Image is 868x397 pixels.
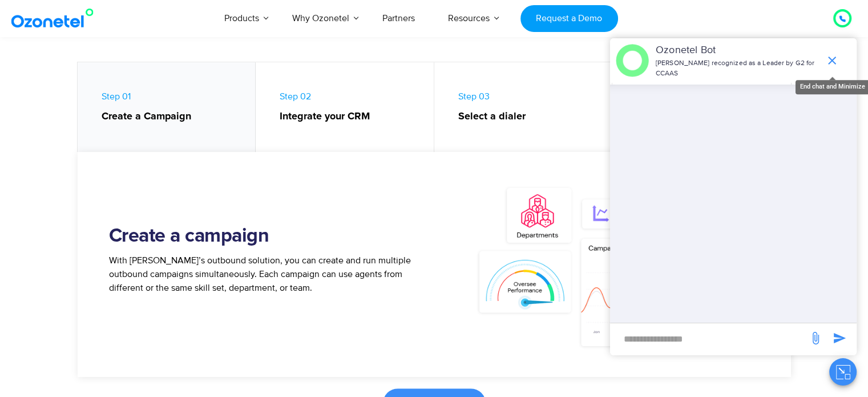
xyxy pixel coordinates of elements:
[821,49,843,72] span: end chat or minimize
[78,62,256,158] a: Step 01Create a Campaign
[520,5,618,32] a: Request a Demo
[616,329,803,350] div: new-msg-input
[804,327,827,350] span: send message
[829,358,857,386] button: Close chat
[280,109,422,125] strong: Integrate your CRM
[458,91,601,125] span: Step 03
[656,43,819,58] p: Ozonetel Bot
[109,225,434,248] h2: Create a campaign
[828,327,851,350] span: send message
[102,109,244,125] strong: Create a Campaign
[434,62,613,158] a: Step 03Select a dialer
[102,91,244,125] span: Step 01
[656,58,819,79] p: [PERSON_NAME] recognized as a Leader by G2 for CCAAS
[458,109,601,125] strong: Select a dialer
[616,44,649,77] img: header
[109,255,411,294] span: With [PERSON_NAME]’s outbound solution, you can create and run multiple outbound campaigns simult...
[280,91,422,125] span: Step 02
[256,62,434,158] a: Step 02Integrate your CRM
